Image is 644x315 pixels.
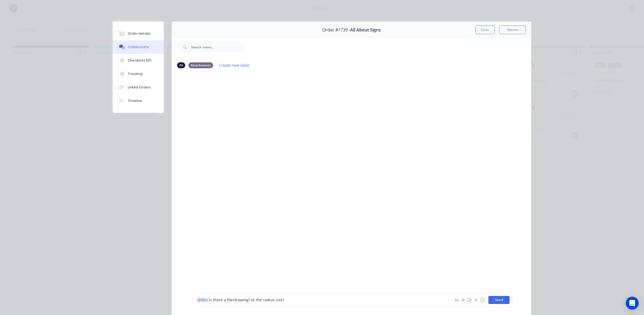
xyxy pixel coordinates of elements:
button: Linked Orders [113,81,164,94]
div: Tracking [128,71,142,76]
div: All [177,62,185,68]
input: Search notes... [191,42,244,52]
button: Create new label [216,62,252,69]
button: Send [488,296,510,304]
div: Collaborate [128,45,149,49]
button: Order details [113,27,164,40]
button: Aa [453,297,460,303]
div: Attachments [188,62,213,68]
button: Timeline [113,94,164,108]
div: Order details [128,31,151,36]
span: @Ben [197,298,208,303]
div: Open Intercom Messenger [626,297,639,310]
div: Linked Orders [128,85,151,90]
span: Order #1739 - [322,27,350,33]
div: Checklists 0/0 [128,58,151,63]
button: @ [460,297,466,303]
button: Collaborate [113,40,164,54]
span: All About Signs [350,27,381,33]
button: ☺ [479,297,486,303]
div: Timeline [128,98,142,103]
button: Tracking [113,67,164,81]
button: Close [475,26,495,34]
button: Options [499,26,526,34]
button: Checklists 0/0 [113,54,164,67]
span: Is there a file/drawing? or the radius size? [209,298,284,303]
